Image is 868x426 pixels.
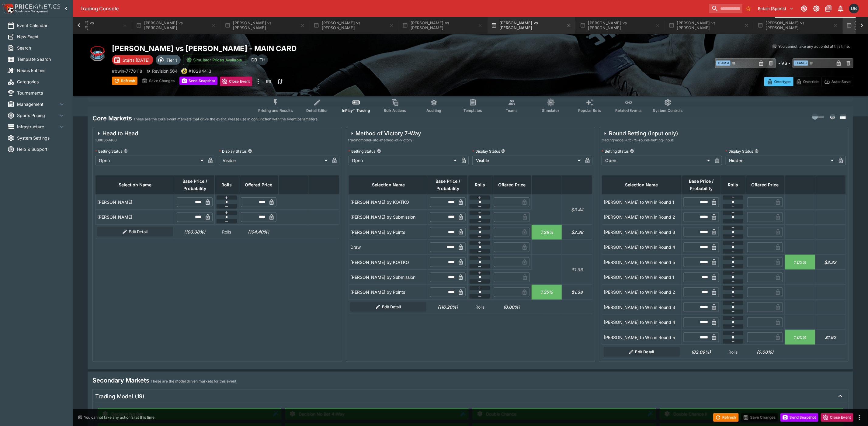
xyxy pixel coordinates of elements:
[794,61,808,66] span: Team B
[755,149,759,153] button: Display Status
[17,22,65,29] span: Event Calendar
[123,149,128,153] button: Betting Status
[95,175,175,195] th: Selection Name
[349,240,428,255] td: Draw
[488,17,575,34] button: [PERSON_NAME] vs [PERSON_NAME]
[821,77,853,86] button: Auto-Save
[310,17,398,34] button: [PERSON_NAME] vs [PERSON_NAME]
[468,175,492,195] th: Rolls
[80,5,707,12] div: Trading Console
[349,149,376,154] p: Betting Status
[564,266,590,273] h6: $1.96
[576,17,664,34] button: [PERSON_NAME] vs [PERSON_NAME]
[95,130,138,137] div: Head to Head
[92,376,149,384] h4: Secondary Markets
[602,285,682,300] td: [PERSON_NAME] to Win in Round 2
[726,156,836,165] div: Hidden
[349,195,428,210] td: [PERSON_NAME] by KO/TKO
[123,57,150,63] p: Starts [DATE]
[349,156,459,165] div: Open
[602,270,682,285] td: [PERSON_NAME] to Win in Round 1
[152,68,178,74] p: Revision 564
[799,3,810,14] button: Connected to PK
[821,413,853,422] button: Close Event
[248,149,252,153] button: Display Status
[847,2,861,15] button: Daniel Beswick
[533,229,560,235] h6: 7.28%
[2,2,14,15] img: PriceKinetics Logo
[754,17,842,34] button: [PERSON_NAME] vs [PERSON_NAME]
[349,137,421,143] span: tradingmodel-ufc-method-of-victory
[470,304,490,310] p: Rolls
[216,229,237,235] p: Rolls
[602,255,682,269] td: [PERSON_NAME] to Win in Round 5
[430,304,466,310] h6: (116.20%)
[88,44,107,63] img: mma.png
[349,175,428,195] th: Selection Name
[181,68,187,74] div: bwin
[793,77,821,86] button: Override
[17,146,65,152] span: Help & Support
[177,229,213,235] h6: (100.08%)
[817,259,844,265] h6: $3.32
[349,255,428,269] td: [PERSON_NAME] by KO/TKO
[182,68,187,74] img: bwin.png
[764,77,853,86] div: Start From
[665,17,753,34] button: [PERSON_NAME] vs [PERSON_NAME]
[255,77,262,86] button: more
[342,108,370,113] span: InPlay™ Trading
[602,240,682,255] td: [PERSON_NAME] to Win in Round 4
[723,349,744,355] p: Rolls
[15,4,60,9] img: PriceKinetics
[709,4,742,13] input: search
[602,156,712,165] div: Open
[112,68,142,74] p: Copy To Clipboard
[189,68,211,74] p: Copy To Clipboard
[533,289,560,295] h6: 7.35%
[349,130,421,137] div: Method of Victory 7-Way
[778,44,850,49] p: You cannot take any action(s) at this time.
[602,149,629,154] p: Betting Status
[564,229,590,235] h6: $2.38
[602,130,678,137] div: Round Betting (input only)
[95,137,138,143] span: 1380369480
[472,156,583,165] div: Visible
[602,315,682,330] td: [PERSON_NAME] to Win in Round 4
[602,175,682,195] th: Selection Name
[832,78,851,85] p: Auto-Save
[787,259,813,265] h6: 1.02%
[823,3,834,14] button: Documentation
[602,195,682,210] td: [PERSON_NAME] to Win in Round 1
[258,108,293,113] span: Pricing and Results
[221,17,309,34] button: [PERSON_NAME] vs [PERSON_NAME]
[239,175,278,195] th: Offered Price
[349,285,428,300] td: [PERSON_NAME] by Points
[472,149,500,154] p: Display Status
[377,149,381,153] button: Betting Status
[745,175,785,195] th: Offered Price
[492,175,532,195] th: Offered Price
[112,77,137,85] button: Refresh
[349,270,428,285] td: [PERSON_NAME] by Submission
[15,10,48,13] img: Sportsbook Management
[578,108,601,113] span: Popular Bets
[350,302,426,312] button: Edit Detail
[306,108,328,113] span: Detail Editor
[602,300,682,315] td: [PERSON_NAME] to Win in Round 3
[747,349,783,355] h6: (0.00%)
[399,17,486,34] button: [PERSON_NAME] vs [PERSON_NAME]
[183,55,246,65] button: Simulator Prices Available
[787,334,813,341] h6: 1.00%
[92,114,132,122] h4: Core Markets
[248,54,259,65] div: Daniel Beswick
[95,149,122,154] p: Betting Status
[97,227,173,237] button: Edit Detail
[602,137,678,143] span: tradingmodel-ufc-r5-round-betting-input
[778,60,790,66] h6: - VS -
[682,175,721,195] th: Base Price / Probability
[220,77,252,86] button: Close Event
[817,334,844,341] h6: $1.92
[764,77,793,86] button: Overtype
[564,206,590,213] h6: $3.44
[17,112,58,119] span: Sports Pricing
